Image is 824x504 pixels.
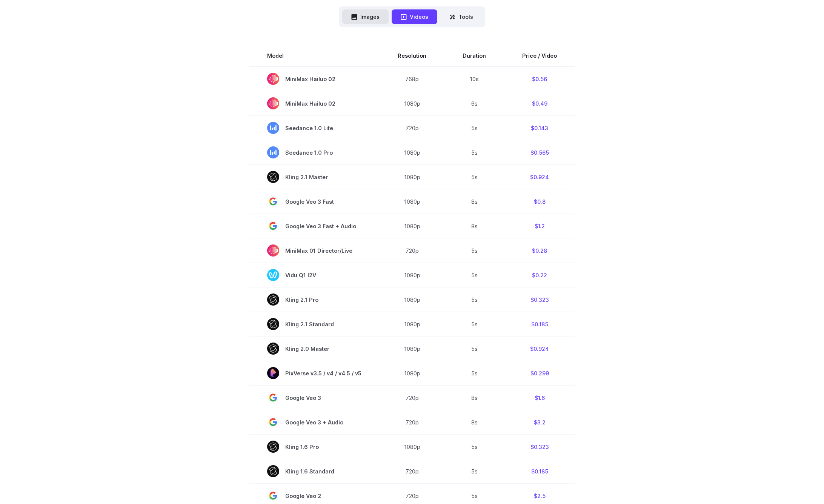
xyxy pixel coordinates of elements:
[504,140,575,165] td: $0.565
[444,361,504,386] td: 5s
[380,287,444,312] td: 1080p
[267,220,361,232] span: Google Veo 3 Fast + Audio
[380,238,444,263] td: 720p
[380,410,444,435] td: 720p
[380,386,444,410] td: 720p
[380,214,444,238] td: 1080p
[444,312,504,337] td: 5s
[444,287,504,312] td: 5s
[440,9,482,24] button: Tools
[380,165,444,189] td: 1080p
[267,171,361,183] span: Kling 2.1 Master
[380,312,444,337] td: 1080p
[380,189,444,214] td: 1080p
[267,195,361,207] span: Google Veo 3 Fast
[380,116,444,140] td: 720p
[380,435,444,459] td: 1080p
[504,91,575,116] td: $0.49
[504,459,575,484] td: $0.185
[444,410,504,435] td: 8s
[267,146,361,158] span: Seedance 1.0 Pro
[504,45,575,66] th: Price / Video
[380,45,444,66] th: Resolution
[444,91,504,116] td: 6s
[504,312,575,337] td: $0.185
[504,410,575,435] td: $3.2
[267,416,361,428] span: Google Veo 3 + Audio
[267,441,361,453] span: Kling 1.6 Pro
[380,361,444,386] td: 1080p
[444,66,504,91] td: 10s
[504,238,575,263] td: $0.28
[444,337,504,361] td: 5s
[444,214,504,238] td: 8s
[504,263,575,287] td: $0.22
[444,435,504,459] td: 5s
[444,165,504,189] td: 5s
[267,122,361,134] span: Seedance 1.0 Lite
[380,263,444,287] td: 1080p
[444,386,504,410] td: 8s
[392,9,437,24] button: Videos
[504,66,575,91] td: $0.56
[444,238,504,263] td: 5s
[267,73,361,85] span: MiniMax Hailuo 02
[444,459,504,484] td: 5s
[267,343,361,355] span: Kling 2.0 Master
[267,367,361,379] span: PixVerse v3.5 / v4 / v4.5 / v5
[504,386,575,410] td: $1.6
[380,140,444,165] td: 1080p
[342,9,389,24] button: Images
[444,140,504,165] td: 5s
[504,435,575,459] td: $0.323
[504,116,575,140] td: $0.143
[380,91,444,116] td: 1080p
[267,490,361,502] span: Google Veo 2
[380,459,444,484] td: 720p
[504,361,575,386] td: $0.299
[267,392,361,404] span: Google Veo 3
[267,318,361,330] span: Kling 2.1 Standard
[504,189,575,214] td: $0.8
[444,263,504,287] td: 5s
[267,465,361,477] span: Kling 1.6 Standard
[444,116,504,140] td: 5s
[380,66,444,91] td: 768p
[267,269,361,281] span: Vidu Q1 I2V
[444,45,504,66] th: Duration
[504,165,575,189] td: $0.924
[380,337,444,361] td: 1080p
[504,287,575,312] td: $0.323
[504,337,575,361] td: $0.924
[267,293,361,306] span: Kling 2.1 Pro
[267,97,361,109] span: MiniMax Hailuo 02
[249,45,380,66] th: Model
[504,214,575,238] td: $1.2
[267,244,361,257] span: MiniMax 01 Director/Live
[444,189,504,214] td: 8s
